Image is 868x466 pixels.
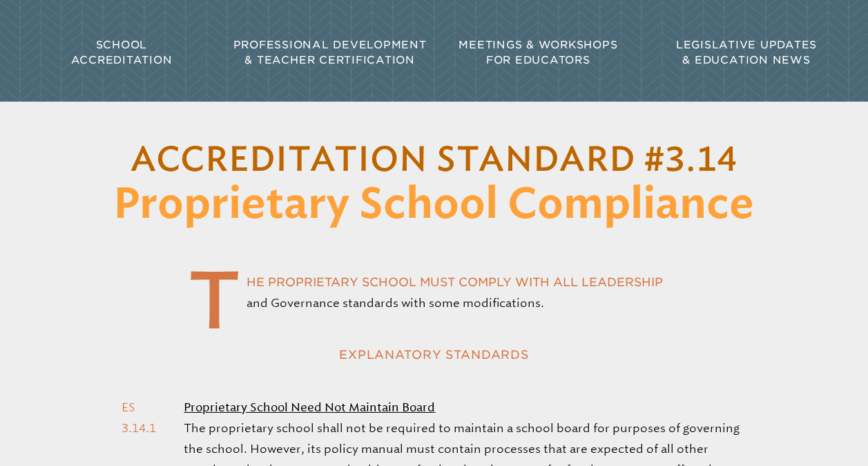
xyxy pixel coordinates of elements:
a: Accreditation Standard #3.14 [131,144,737,178]
span: Legislative Updates & Education News [676,39,817,67]
span: Proprietary School Need Not Maintain Board [184,400,435,414]
p: The proprietary school must comply with all Leadership and Governance standards with some modific... [188,272,680,313]
span: Meetings & Workshops for Educators [459,39,617,67]
span: School Accreditation [71,39,173,67]
h2: Explanatory Standards [182,345,687,366]
span: Proprietary School Compliance [99,182,769,230]
span: Professional Development & Teacher Certification [233,39,427,67]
